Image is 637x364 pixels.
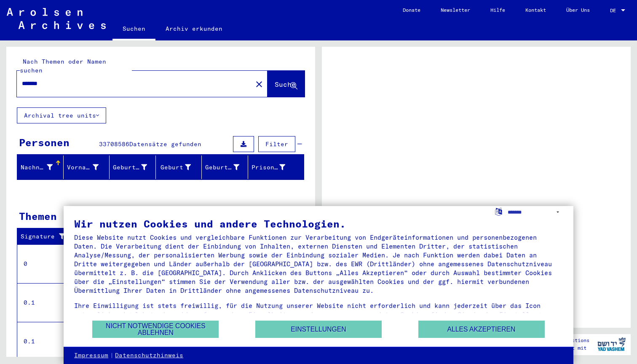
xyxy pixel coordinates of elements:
div: Vorname [67,163,99,172]
span: Suche [275,80,296,88]
a: Archiv erkunden [155,19,233,39]
mat-header-cell: Geburtsdatum [202,155,248,179]
div: Geburt‏ [159,163,191,172]
span: Datensätze gefunden [129,140,201,148]
button: Clear [251,75,268,92]
mat-icon: close [254,79,264,89]
div: Ihre Einwilligung ist stets freiwillig, für die Nutzung unserer Website nicht erforderlich und ka... [74,301,563,328]
mat-header-cell: Geburt‏ [156,155,202,179]
span: DE [610,8,619,13]
select: Sprache auswählen [508,206,563,218]
div: Nachname [21,163,53,172]
button: Suche [268,71,305,97]
button: Archival tree units [17,107,106,123]
td: 0 [17,244,75,283]
div: Wir nutzen Cookies und andere Technologien. [74,219,563,229]
mat-header-cell: Prisoner # [248,155,304,179]
span: Filter [265,140,288,148]
a: Impressum [74,351,108,360]
div: Diese Website nutzt Cookies und vergleichbare Funktionen zur Verarbeitung von Endgeräteinformatio... [74,233,563,295]
button: Einstellungen [255,321,382,338]
a: Datenschutzhinweis [115,351,183,360]
div: Vorname [67,161,110,174]
div: Geburtsdatum [205,161,250,174]
mat-header-cell: Vorname [64,155,110,179]
div: Themen [19,209,57,224]
td: 0.1 [17,283,75,322]
div: Geburtsname [113,161,158,174]
div: Nachname [21,161,63,174]
td: 0.1 [17,322,75,361]
div: Prisoner # [252,161,296,174]
div: Signature [21,232,69,241]
button: Alles akzeptieren [418,321,545,338]
div: Geburtsname [113,163,147,172]
img: Arolsen_neg.svg [7,8,106,29]
div: Geburt‏ [159,161,202,174]
label: Sprache auswählen [494,207,503,215]
button: Filter [258,136,295,152]
mat-label: Nach Themen oder Namen suchen [20,58,106,74]
div: Prisoner # [252,163,286,172]
div: Signature [21,230,77,244]
button: Nicht notwendige Cookies ablehnen [92,321,219,338]
div: Personen [19,135,70,150]
div: Geburtsdatum [205,163,239,172]
mat-header-cell: Geburtsname [110,155,156,179]
a: Suchen [112,19,155,40]
mat-header-cell: Nachname [17,155,64,179]
span: 33708586 [99,140,129,148]
img: yv_logo.png [596,334,627,355]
